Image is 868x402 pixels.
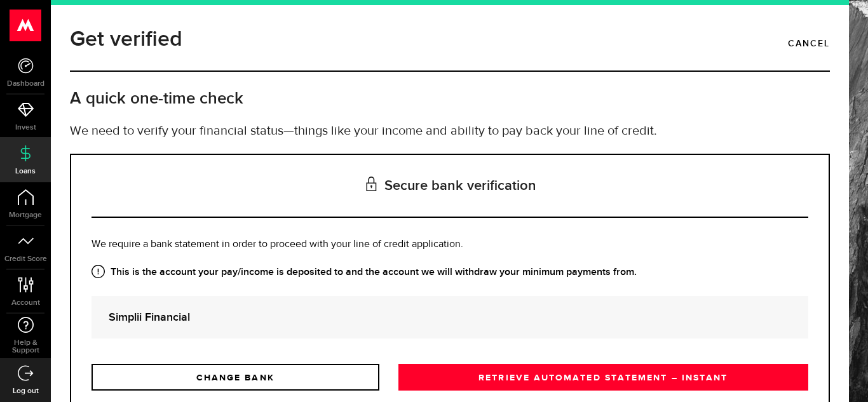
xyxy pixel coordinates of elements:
a: Cancel [788,33,830,55]
a: RETRIEVE AUTOMATED STATEMENT – INSTANT [398,364,808,391]
strong: Simplii Financial [109,309,791,326]
strong: This is the account your pay/income is deposited to and the account we will withdraw your minimum... [92,265,808,280]
h1: Get verified [70,23,182,56]
iframe: LiveChat chat widget [815,349,868,402]
h2: A quick one-time check [70,88,830,109]
h3: Secure bank verification [92,155,808,218]
a: CHANGE BANK [92,364,379,391]
span: We require a bank statement in order to proceed with your line of credit application. [92,239,463,250]
p: We need to verify your financial status—things like your income and ability to pay back your line... [70,122,830,141]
